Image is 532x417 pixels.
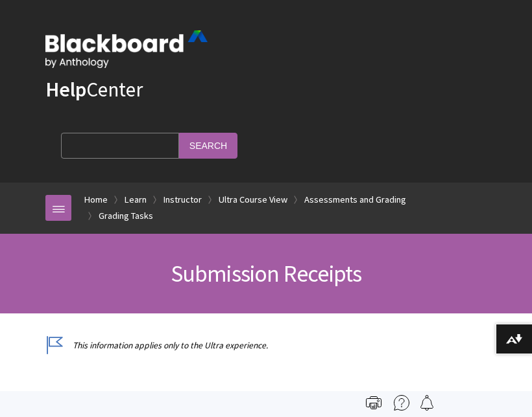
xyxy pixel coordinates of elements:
a: Instructor [163,192,202,208]
a: Learn [125,192,147,208]
a: HelpCenter [45,76,143,102]
a: Ultra Course View [219,192,287,208]
p: This information applies only to the Ultra experience. [45,339,487,352]
strong: Help [45,76,86,102]
img: More help [394,395,409,411]
span: Submission Receipts [171,259,362,288]
input: Search [179,133,237,158]
img: Blackboard by Anthology [45,30,208,68]
a: Grading Tasks [99,208,153,224]
img: Follow this page [419,395,435,411]
a: Home [84,192,108,208]
img: Print [366,395,381,411]
a: Assessments and Grading [304,192,406,208]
